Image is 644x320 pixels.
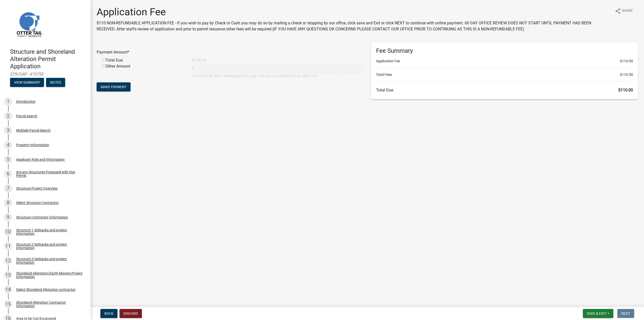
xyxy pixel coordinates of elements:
[16,170,83,177] div: Are any Structures Proposed with this Permit
[4,126,12,134] div: 3
[16,272,83,279] div: Shoreland Alteration/Earth-Moving Project Information
[10,48,87,70] h4: Structure and Shoreland Alteration Permit Application
[16,243,83,250] div: Structure 2 Setbacks and project information
[16,114,37,118] div: Parcel search
[622,8,633,14] span: Share
[16,228,83,235] div: Structure 1 Setbacks and project information
[10,72,80,77] span: STR/SAP - 473750
[376,59,633,64] li: Application Fee
[16,288,75,291] div: Select Shoreland Alteration contractor
[16,158,65,161] div: Applicant Role and Information
[16,257,83,264] div: Structure 3 Setbacks and project information
[101,85,127,89] span: Make Payment
[4,213,12,221] div: 9
[4,257,12,265] div: 12
[376,72,633,77] li: Total Fees
[46,81,65,85] wm-modal-confirm: Notes
[4,199,12,207] div: 8
[99,63,188,78] div: Other Amount
[4,141,12,149] div: 4
[4,228,12,236] div: 10
[615,8,621,14] i: share
[4,170,12,178] div: 6
[119,309,142,318] button: Discard
[10,81,44,85] wm-modal-confirm: Summary
[621,311,630,315] span: Next
[16,143,49,147] div: Property Information
[16,129,51,132] div: Multiple Parcel Search
[583,309,613,318] button: Save & Exit
[97,6,611,18] h1: Application Fee
[16,301,83,308] div: Shoreland Alteration Contractor Information
[16,187,58,190] div: Structure Project Overview
[10,5,48,43] img: Otter Tail County, Minnesota
[4,271,12,279] div: 13
[4,112,12,120] div: 2
[4,97,12,105] div: 1
[376,47,633,55] h6: Fee Summary
[99,57,188,63] div: Total Due
[376,88,633,92] h6: Total Due
[611,6,637,16] button: shareShare
[4,300,12,308] div: 15
[620,59,633,64] span: $110.00
[16,100,35,103] div: Introduction
[618,88,633,92] span: $110.00
[617,309,634,318] button: Next
[620,72,633,77] span: $110.00
[104,311,113,315] span: Back
[4,286,12,294] div: 14
[16,201,59,204] div: Select Structure Contractor
[97,20,611,32] p: $110 NON-REFUNDABLE APPLICATION FEE - If you wish to pay by Check or Cash you may do so by mailin...
[4,184,12,192] div: 7
[93,49,367,55] div: Payment Amount
[4,155,12,164] div: 5
[46,78,65,87] button: Notes
[587,311,606,315] span: Save & Exit
[16,216,68,219] div: Structure Contractor Information
[4,242,12,250] div: 11
[10,78,44,87] button: View Summary
[100,309,117,318] button: Back
[97,82,131,91] button: Make Payment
